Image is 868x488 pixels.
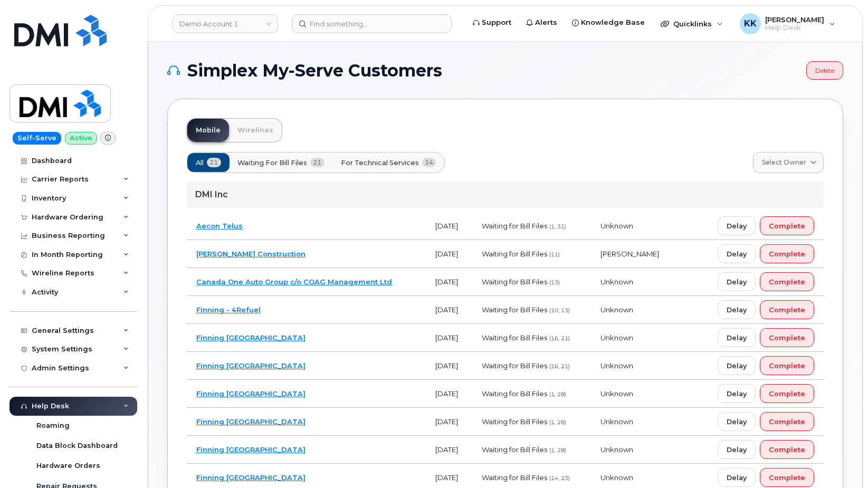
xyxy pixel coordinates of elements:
[769,417,805,427] span: Complete
[760,440,814,459] button: Complete
[196,445,306,454] a: Finning [GEOGRAPHIC_DATA]
[600,361,633,370] span: Unknown
[727,277,747,287] span: Delay
[727,361,747,371] span: Delay
[718,272,756,291] button: Delay
[549,307,570,314] span: (10, 13)
[769,277,805,287] span: Complete
[229,119,282,142] a: Wirelines
[549,419,566,426] span: (1, 28)
[769,333,805,343] span: Complete
[426,380,472,408] td: [DATE]
[727,249,747,259] span: Delay
[718,384,756,403] button: Delay
[482,445,547,454] span: Waiting for Bill Files
[600,222,633,230] span: Unknown
[600,305,633,314] span: Unknown
[769,473,805,483] span: Complete
[727,333,747,343] span: Delay
[549,475,570,482] span: (14, 23)
[549,251,560,258] span: (11)
[196,389,306,398] a: Finning [GEOGRAPHIC_DATA]
[196,278,392,286] a: Canada One Auto Group c/o COAG Management Ltd
[600,417,633,426] span: Unknown
[762,158,806,167] span: Select Owner
[600,278,633,286] span: Unknown
[600,445,633,454] span: Unknown
[727,417,747,427] span: Delay
[196,222,243,230] a: Aecon Telus
[806,61,843,80] a: Delete
[422,158,436,167] span: 14
[482,473,547,482] span: Waiting for Bill Files
[426,436,472,464] td: [DATE]
[727,305,747,315] span: Delay
[760,412,814,431] button: Complete
[760,356,814,375] button: Complete
[426,212,472,240] td: [DATE]
[187,63,442,79] span: Simplex My-Serve Customers
[426,324,472,352] td: [DATE]
[600,333,633,342] span: Unknown
[310,158,325,167] span: 21
[760,468,814,487] button: Complete
[600,250,659,258] span: [PERSON_NAME]
[760,216,814,235] button: Complete
[482,361,547,370] span: Waiting for Bill Files
[718,328,756,347] button: Delay
[549,335,570,342] span: (16, 21)
[769,305,805,315] span: Complete
[769,361,805,371] span: Complete
[769,221,805,231] span: Complete
[549,447,566,454] span: (1, 28)
[760,328,814,347] button: Complete
[482,417,547,426] span: Waiting for Bill Files
[760,244,814,263] button: Complete
[196,361,306,370] a: Finning [GEOGRAPHIC_DATA]
[718,356,756,375] button: Delay
[549,279,560,286] span: (13)
[549,223,566,230] span: (1, 31)
[426,268,472,296] td: [DATE]
[196,250,306,258] a: [PERSON_NAME] Construction
[760,300,814,319] button: Complete
[727,473,747,483] span: Delay
[426,296,472,324] td: [DATE]
[727,445,747,455] span: Delay
[196,305,261,314] a: Finning - 4Refuel
[769,249,805,259] span: Complete
[341,158,419,168] span: For Technical Services
[760,384,814,403] button: Complete
[237,158,307,168] span: Waiting for Bill Files
[769,389,805,399] span: Complete
[482,389,547,398] span: Waiting for Bill Files
[718,440,756,459] button: Delay
[426,352,472,380] td: [DATE]
[196,333,306,342] a: Finning [GEOGRAPHIC_DATA]
[769,445,805,455] span: Complete
[426,408,472,436] td: [DATE]
[482,278,547,286] span: Waiting for Bill Files
[482,250,547,258] span: Waiting for Bill Files
[718,300,756,319] button: Delay
[187,119,229,142] a: Mobile
[718,244,756,263] button: Delay
[600,473,633,482] span: Unknown
[196,417,306,426] a: Finning [GEOGRAPHIC_DATA]
[760,272,814,291] button: Complete
[727,221,747,231] span: Delay
[549,363,570,370] span: (16, 21)
[718,468,756,487] button: Delay
[600,389,633,398] span: Unknown
[426,240,472,268] td: [DATE]
[196,473,306,482] a: Finning [GEOGRAPHIC_DATA]
[482,333,547,342] span: Waiting for Bill Files
[187,181,824,208] div: DMI Inc
[753,152,824,173] a: Select Owner
[727,389,747,399] span: Delay
[718,216,756,235] button: Delay
[718,412,756,431] button: Delay
[549,391,566,398] span: (1, 28)
[482,222,547,230] span: Waiting for Bill Files
[482,305,547,314] span: Waiting for Bill Files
